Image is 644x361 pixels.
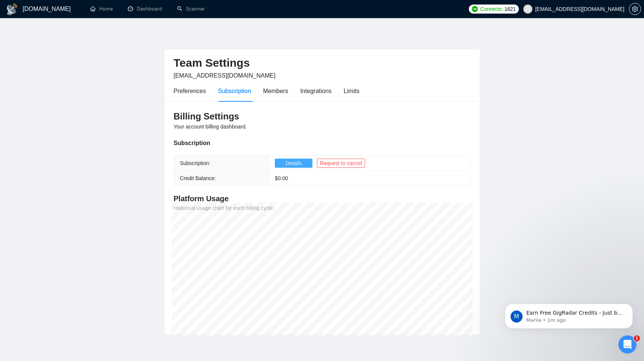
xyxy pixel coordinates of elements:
h3: Billing Settings [174,110,471,122]
iframe: Intercom notifications message [494,288,644,341]
button: setting [629,3,641,15]
span: Credit Balance: [180,175,216,181]
span: [EMAIL_ADDRESS][DOMAIN_NAME] [174,72,276,79]
h4: Platform Usage [174,193,471,204]
span: $ 0.00 [275,175,288,181]
span: 1 [634,335,640,341]
div: Preferences [174,86,206,96]
div: Members [263,86,288,96]
span: Request to cancel [320,159,362,167]
img: logo [6,3,18,15]
button: Details [275,159,312,168]
span: 1621 [505,5,516,13]
a: dashboardDashboard [128,6,162,12]
a: homeHome [90,6,113,12]
div: Subscription [174,138,471,148]
span: Subscription: [180,160,211,166]
div: Subscription [218,86,251,96]
span: Details [286,159,302,167]
span: Your account billing dashboard. [174,124,247,130]
span: setting [629,6,641,12]
button: Request to cancel [317,159,365,168]
span: Connects: [480,5,503,13]
h2: Team Settings [174,55,471,71]
iframe: Intercom live chat [618,335,636,353]
span: user [525,6,530,12]
a: searchScanner [177,6,205,12]
div: Integrations [300,86,332,96]
div: Limits [344,86,359,96]
a: setting [629,6,641,12]
img: upwork-logo.png [472,6,478,12]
